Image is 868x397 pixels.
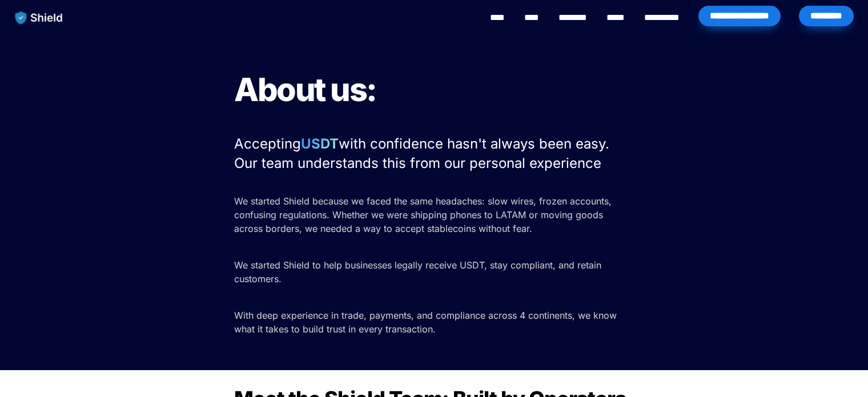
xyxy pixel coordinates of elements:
span: Accepting [234,135,301,152]
span: With deep experience in trade, payments, and compliance across 4 continents, we know what it take... [234,310,620,335]
span: About us: [234,70,376,109]
strong: USDT [301,135,339,152]
span: with confidence hasn't always been easy. Our team understands this from our personal experience [234,135,613,171]
span: We started Shield to help businesses legally receive USDT, stay compliant, and retain customers. [234,259,604,284]
img: website logo [10,6,69,30]
span: We started Shield because we faced the same headaches: slow wires, frozen accounts, confusing reg... [234,195,614,234]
